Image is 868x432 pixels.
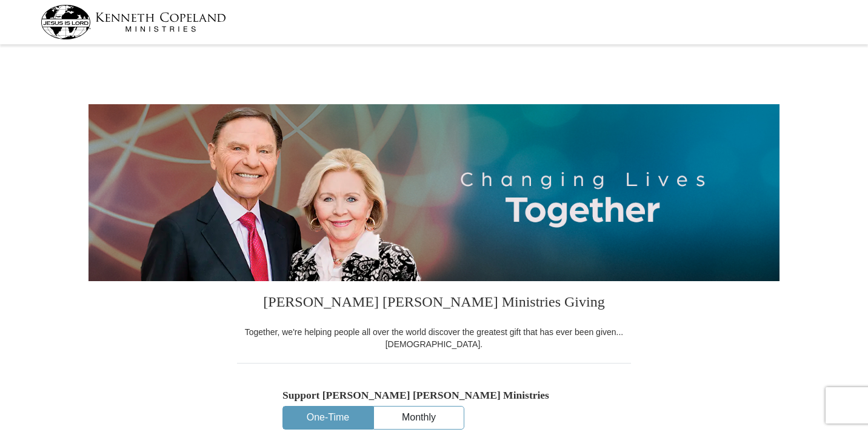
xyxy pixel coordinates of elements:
img: kcm-header-logo.svg [41,5,226,39]
h3: [PERSON_NAME] [PERSON_NAME] Ministries Giving [237,281,631,326]
h5: Support [PERSON_NAME] [PERSON_NAME] Ministries [282,389,586,402]
button: Monthly [374,407,464,429]
button: One-Time [283,407,373,429]
div: Together, we're helping people all over the world discover the greatest gift that has ever been g... [237,326,631,350]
